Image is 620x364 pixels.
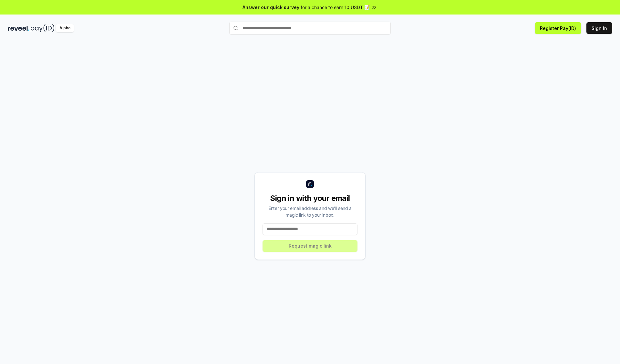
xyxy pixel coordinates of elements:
span: for a chance to earn 10 USDT 📝 [301,4,370,11]
img: logo_small [306,180,314,188]
span: Answer our quick survey [243,4,299,11]
img: pay_id [31,24,55,32]
div: Sign in with your email [263,193,357,203]
button: Register Pay(ID) [535,22,581,34]
div: Enter your email address and we’ll send a magic link to your inbox. [263,205,357,218]
div: Alpha [56,24,74,32]
img: reveel_dark [8,24,29,32]
button: Sign In [586,22,612,34]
